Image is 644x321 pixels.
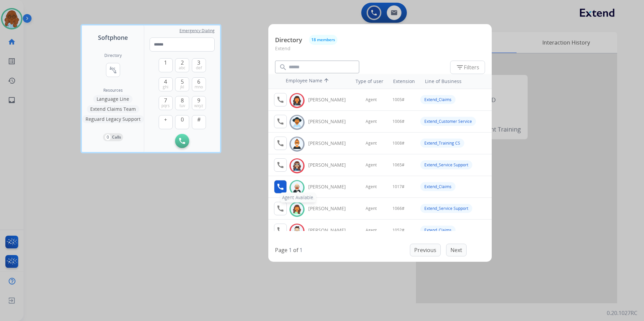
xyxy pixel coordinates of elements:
[175,58,189,72] button: 2abc
[276,183,284,191] mat-icon: call
[275,35,302,45] p: Directory
[420,160,472,169] div: Extend_Service Support
[196,65,202,71] span: def
[292,182,302,193] img: avatar
[308,183,353,190] div: [PERSON_NAME]
[366,119,377,124] span: Agent
[366,228,377,233] span: Agent
[179,103,185,108] span: tuv
[308,96,353,103] div: [PERSON_NAME]
[276,226,284,234] mat-icon: call
[275,246,287,254] p: Page
[308,140,353,147] div: [PERSON_NAME]
[194,103,203,108] span: wxyz
[292,139,302,149] img: avatar
[293,246,298,254] p: of
[159,77,173,91] button: 4ghi
[103,88,123,93] span: Resources
[392,228,405,233] span: 1052#
[420,182,455,191] div: Extend_Claims
[197,115,201,124] span: #
[366,206,377,211] span: Agent
[366,162,377,168] span: Agent
[112,134,121,140] p: Calls
[392,119,405,124] span: 1006#
[276,161,284,169] mat-icon: call
[279,63,287,71] mat-icon: search
[164,96,167,104] span: 7
[282,74,343,89] th: Employee Name
[180,84,184,90] span: jkl
[346,75,387,88] th: Type of user
[179,65,185,71] span: abc
[420,226,455,235] div: Extend_Claims
[195,84,203,90] span: mno
[103,133,123,141] button: 0Calls
[104,53,122,58] h2: Directory
[276,139,284,147] mat-icon: call
[276,205,284,213] mat-icon: call
[181,78,184,86] span: 5
[607,309,637,317] p: 0.20.1027RC
[109,66,117,74] mat-icon: connect_without_contact
[308,227,353,234] div: [PERSON_NAME]
[164,59,167,67] span: 1
[179,28,215,33] span: Emergency Dialing
[181,115,184,124] span: 0
[392,97,405,102] span: 1005#
[163,84,168,90] span: ghi
[366,97,377,102] span: Agent
[192,58,206,72] button: 3def
[292,117,302,128] img: avatar
[192,77,206,91] button: 6mno
[276,117,284,126] mat-icon: call
[276,96,284,104] mat-icon: call
[366,141,377,146] span: Agent
[420,139,464,148] div: Extend_Training CS
[159,58,173,72] button: 1
[420,204,472,213] div: Extend_Service Support
[192,96,206,110] button: 9wxyz
[309,35,337,45] button: 18 members
[274,180,287,193] button: Agent Available.
[181,96,184,104] span: 8
[164,78,167,86] span: 4
[292,226,302,236] img: avatar
[275,45,485,57] p: Extend
[179,138,185,144] img: call-button
[450,61,485,74] button: Filters
[87,105,139,113] button: Extend Claims Team
[159,115,173,129] button: +
[392,141,405,146] span: 1008#
[308,205,353,212] div: [PERSON_NAME]
[192,115,206,129] button: #
[322,77,330,85] mat-icon: arrow_upward
[197,78,200,86] span: 6
[175,77,189,91] button: 5jkl
[420,117,476,126] div: Extend_Customer Service
[159,96,173,110] button: 7pqrs
[175,115,189,129] button: 0
[82,115,144,123] button: Reguard Legacy Support
[308,162,353,168] div: [PERSON_NAME]
[392,206,405,211] span: 1066#
[456,63,479,71] span: Filters
[456,63,464,71] mat-icon: filter_list
[161,103,170,108] span: pqrs
[105,134,111,140] p: 0
[181,59,184,67] span: 2
[292,161,302,171] img: avatar
[164,115,167,124] span: +
[197,96,200,104] span: 9
[390,75,418,88] th: Extension
[292,95,302,106] img: avatar
[422,75,488,88] th: Line of Business
[392,162,405,168] span: 1065#
[93,95,132,103] button: Language Line
[175,96,189,110] button: 8tuv
[392,184,405,189] span: 1017#
[280,192,316,203] div: Agent Available.
[98,33,128,42] span: Softphone
[292,204,302,215] img: avatar
[366,184,377,189] span: Agent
